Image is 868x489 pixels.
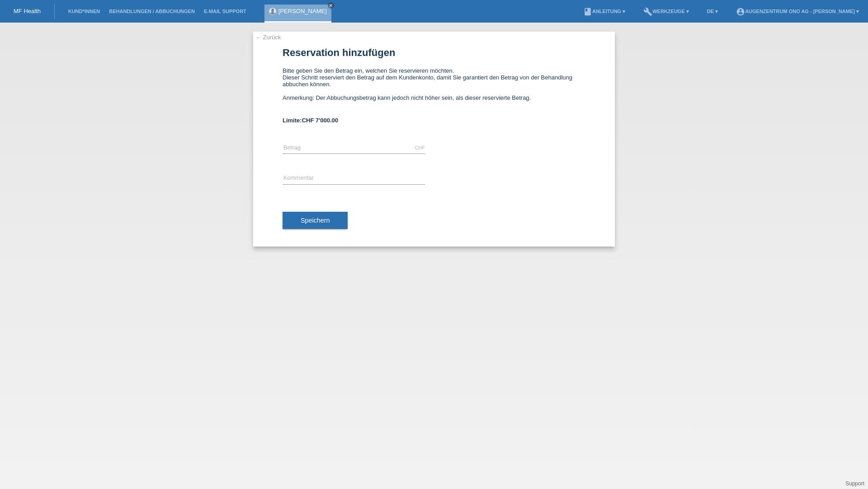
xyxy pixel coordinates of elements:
span: Speichern [301,217,330,224]
i: book [583,7,592,16]
i: build [643,7,652,16]
a: MF Health [14,8,41,14]
a: Support [845,480,864,487]
a: DE ▾ [703,9,722,14]
b: Limite: [283,117,338,124]
a: close [328,2,334,9]
a: account_circleAugenzentrum ONO AG - [PERSON_NAME] ▾ [731,9,863,14]
a: Behandlungen / Abbuchungen [104,9,199,14]
h1: Reservation hinzufügen [283,47,585,58]
i: close [329,3,333,8]
i: account_circle [736,7,745,16]
a: bookAnleitung ▾ [579,9,630,14]
a: Kund*innen [64,9,104,14]
div: Bitte geben Sie den Betrag ein, welchen Sie reservieren möchten. Dieser Schritt reserviert den Be... [283,67,585,108]
div: CHF [415,145,425,150]
a: ← Zurück [255,34,281,41]
a: E-Mail Support [199,9,251,14]
a: buildWerkzeuge ▾ [639,9,693,14]
span: CHF 7'000.00 [302,117,338,124]
a: [PERSON_NAME] [278,8,327,14]
button: Speichern [283,212,348,229]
